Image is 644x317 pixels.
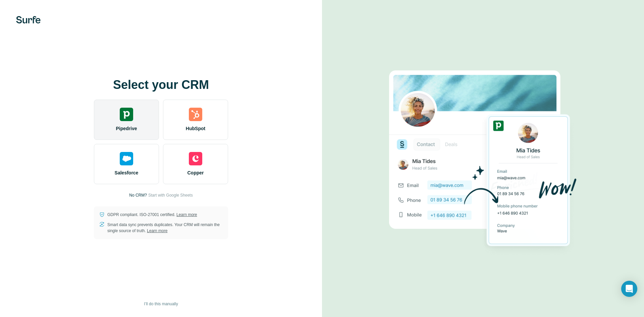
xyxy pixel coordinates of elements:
[144,301,178,307] span: I’ll do this manually
[187,169,204,176] span: Copper
[115,169,139,176] span: Salesforce
[147,228,167,233] a: Learn more
[107,212,197,218] p: GDPR compliant. ISO-27001 certified.
[621,281,637,297] div: Open Intercom Messenger
[186,125,205,132] span: HubSpot
[120,108,133,121] img: pipedrive's logo
[148,192,193,198] button: Start with Google Sheets
[139,299,182,309] button: I’ll do this manually
[189,108,202,121] img: hubspot's logo
[129,192,147,198] p: No CRM?
[107,222,223,234] p: Smart data sync prevents duplicates. Your CRM will remain the single source of truth.
[189,152,202,165] img: copper's logo
[16,16,41,23] img: Surfe's logo
[389,59,577,258] img: PIPEDRIVE image
[94,78,228,92] h1: Select your CRM
[176,212,197,217] a: Learn more
[116,125,137,132] span: Pipedrive
[120,152,133,165] img: salesforce's logo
